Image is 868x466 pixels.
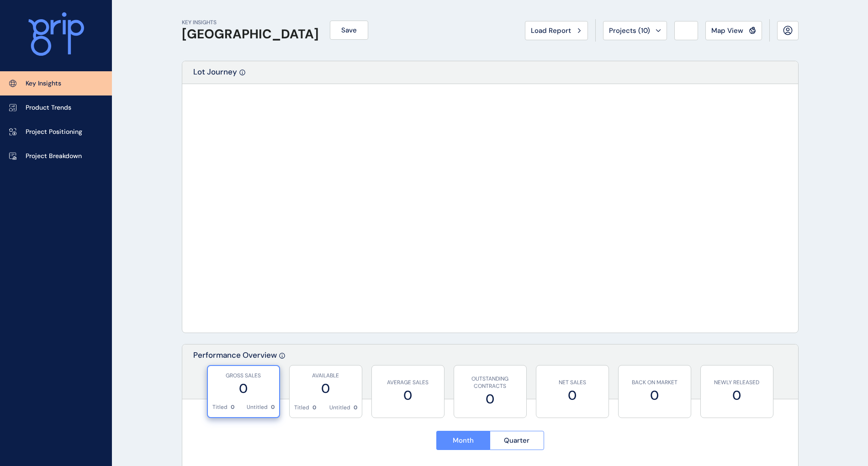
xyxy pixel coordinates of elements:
[376,379,439,387] p: AVERAGE SALES
[26,79,61,88] p: Key Insights
[609,26,650,35] span: Projects ( 10 )
[376,387,439,404] label: 0
[541,379,604,387] p: NET SALES
[459,390,522,408] label: 0
[711,26,743,35] span: Map View
[294,372,357,380] p: AVAILABLE
[294,380,357,397] label: 0
[26,103,71,112] p: Product Trends
[26,127,82,137] p: Project Positioning
[705,379,768,387] p: NEWLY RELEASED
[182,19,319,26] p: KEY INSIGHTS
[312,404,316,412] p: 0
[531,26,571,35] span: Load Report
[459,375,522,391] p: OUTSTANDING CONTRACTS
[525,21,588,40] button: Load Report
[541,387,604,404] label: 0
[26,152,82,161] p: Project Breakdown
[603,21,667,40] button: Projects (10)
[490,431,544,450] button: Quarter
[453,436,474,445] span: Month
[212,380,275,397] label: 0
[294,404,309,412] p: Titled
[436,431,490,450] button: Month
[623,379,686,387] p: BACK ON MARKET
[354,404,357,412] p: 0
[212,403,228,411] p: Titled
[193,67,237,84] p: Lot Journey
[504,436,529,445] span: Quarter
[705,21,762,40] button: Map View
[341,26,357,35] span: Save
[212,372,275,380] p: GROSS SALES
[231,403,234,411] p: 0
[330,21,368,40] button: Save
[182,26,319,42] h1: [GEOGRAPHIC_DATA]
[271,403,275,411] p: 0
[705,387,768,404] label: 0
[247,403,268,411] p: Untitled
[329,404,350,412] p: Untitled
[623,387,686,404] label: 0
[193,350,277,399] p: Performance Overview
